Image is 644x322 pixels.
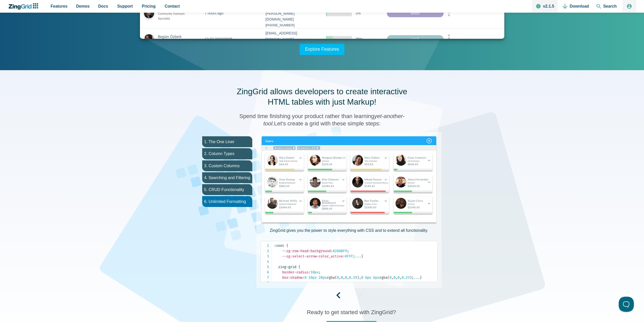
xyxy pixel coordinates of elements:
[343,254,345,258] span: :
[379,275,387,280] span: rgba
[234,86,411,107] h2: ZingGrid allows developers to create interactive HTML tables with just Markup!
[410,275,412,280] span: )
[347,275,349,280] span: ,
[274,243,437,280] code: #20ABF9 #FFF ... 10px 0 10px 20px 0 0 0 0.19 0 6px 6px 0 0 0 0.23 ...
[361,254,363,258] span: }
[356,36,363,42] span: 25%
[356,10,361,16] span: 3%
[339,275,341,280] span: ,
[396,275,398,280] span: ,
[98,3,108,10] span: Docs
[265,30,318,43] div: [EMAIL_ADDRESS][DOMAIN_NAME]
[51,3,68,10] span: Features
[234,112,411,127] h3: Spend time finishing your product rather than learning Let's create a grid with these simple steps:
[319,270,321,274] span: ;
[347,249,349,253] span: ;
[412,275,414,280] span: ;
[387,9,444,17] div: visitor
[391,275,393,280] span: ,
[307,309,396,316] h3: Ready to get started with ZingGrid?
[205,10,223,16] div: 7 hours ago
[387,275,389,280] span: (
[420,275,422,280] span: }
[300,44,345,55] a: Explore Features
[205,36,232,42] div: 13.07.2020//2025
[202,136,252,147] li: 1. The One Liner
[117,3,133,10] span: Support
[158,11,192,21] div: Community Outreach Specialist
[158,34,192,40] div: Begüm Özberk
[343,275,345,280] span: ,
[353,254,355,258] span: ;
[202,160,252,171] li: 3. Custom Columns
[202,172,252,183] li: 4. Searching and Filtering
[265,23,318,28] div: [PHONE_NUMBER]
[282,254,343,258] span: --zg-select-arrow-color_active
[274,243,284,248] span: :root
[387,35,444,43] div: lead
[202,184,252,195] li: 5. CRUD Functionality
[302,275,304,280] span: :
[202,148,252,159] li: 2. Column Types
[165,3,180,10] span: Contact
[298,265,300,269] span: {
[357,275,359,280] span: )
[278,265,296,269] span: zing-grid
[282,249,331,253] span: --zg-row-head-background
[202,196,252,207] li: 6. Unlimited Formatting
[327,275,335,280] span: rgba
[308,270,310,274] span: :
[331,249,333,253] span: :
[619,297,634,312] iframe: Toggle Customer Support
[286,243,288,248] span: {
[8,3,41,10] a: ZingChart Logo. Click to return to the homepage
[335,275,337,280] span: (
[400,275,402,280] span: ,
[142,3,156,10] span: Pricing
[282,270,308,274] span: border-radius
[270,227,428,234] p: ZingGrid gives you the power to style everything with CSS and to extend all functionality.
[282,275,302,280] span: box-shadow
[359,275,361,280] span: ,
[76,3,90,10] span: Demos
